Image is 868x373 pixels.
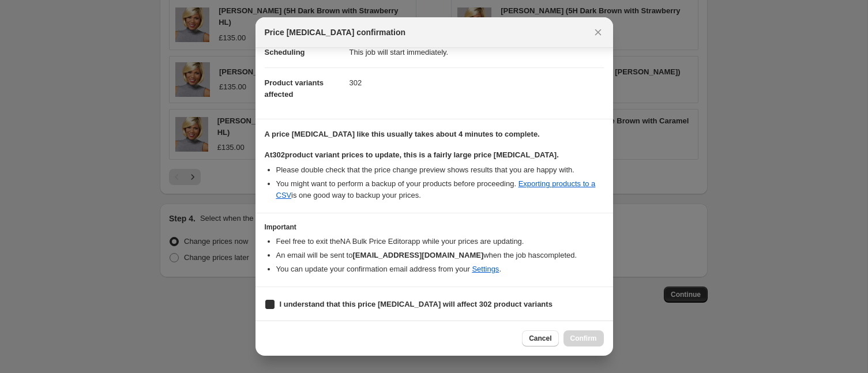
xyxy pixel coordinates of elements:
[265,150,559,159] b: At 302 product variant prices to update, this is a fairly large price [MEDICAL_DATA].
[276,263,604,275] li: You can update your confirmation email address from your .
[472,265,499,273] a: Settings
[350,37,604,67] dd: This job will start immediately.
[276,236,604,247] li: Feel free to exit the NA Bulk Price Editor app while your prices are updating.
[265,48,305,56] span: Scheduling
[265,27,406,38] span: Price [MEDICAL_DATA] confirmation
[276,178,604,201] li: You might want to perform a backup of your products before proceeding. is one good way to backup ...
[265,223,604,232] h3: Important
[529,334,551,343] span: Cancel
[590,24,606,40] button: Close
[280,300,553,308] b: I understand that this price [MEDICAL_DATA] will affect 302 product variants
[522,330,558,346] button: Cancel
[276,164,604,176] li: Please double check that the price change preview shows results that you are happy with.
[265,130,540,138] b: A price [MEDICAL_DATA] like this usually takes about 4 minutes to complete.
[352,251,483,259] b: [EMAIL_ADDRESS][DOMAIN_NAME]
[350,67,604,98] dd: 302
[265,78,324,99] span: Product variants affected
[276,250,604,261] li: An email will be sent to when the job has completed .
